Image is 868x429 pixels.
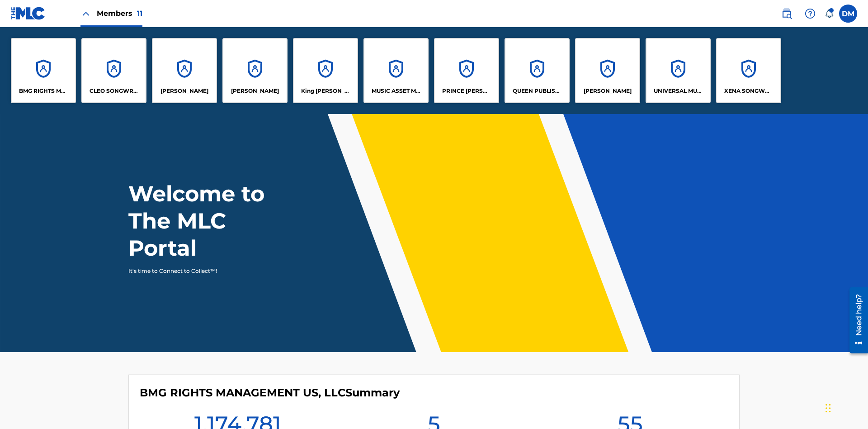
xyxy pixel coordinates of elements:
p: It's time to Connect to Collect™! [128,267,285,275]
p: EYAMA MCSINGER [231,87,279,95]
p: MUSIC ASSET MANAGEMENT (MAM) [372,87,421,95]
a: Accounts[PERSON_NAME] [152,38,217,103]
span: Members [97,8,142,19]
a: AccountsCLEO SONGWRITER [81,38,146,103]
p: ELVIS COSTELLO [160,87,208,95]
div: Notifications [825,9,834,18]
a: Accounts[PERSON_NAME] [575,38,640,103]
iframe: Resource Center [843,284,868,358]
a: Public Search [778,5,796,23]
p: QUEEN PUBLISHA [513,87,562,95]
span: 11 [137,9,142,18]
p: PRINCE MCTESTERSON [442,87,491,95]
p: King McTesterson [301,87,350,95]
img: search [781,8,792,19]
a: Accounts[PERSON_NAME] [222,38,288,103]
p: RONALD MCTESTERSON [584,87,632,95]
img: MLC Logo [11,7,46,20]
div: Drag [826,395,831,422]
div: User Menu [839,5,857,23]
p: UNIVERSAL MUSIC PUB GROUP [654,87,703,95]
a: AccountsBMG RIGHTS MANAGEMENT US, LLC [11,38,76,103]
h4: BMG RIGHTS MANAGEMENT US, LLC [140,386,400,400]
img: help [805,8,816,19]
p: BMG RIGHTS MANAGEMENT US, LLC [19,87,68,95]
iframe: Chat Widget [823,386,868,429]
h1: Welcome to The MLC Portal [128,180,297,262]
a: AccountsPRINCE [PERSON_NAME] [434,38,499,103]
p: XENA SONGWRITER [724,87,774,95]
img: Close [80,8,91,19]
div: Help [801,5,819,23]
a: AccountsQUEEN PUBLISHA [505,38,570,103]
a: AccountsKing [PERSON_NAME] [293,38,358,103]
p: CLEO SONGWRITER [90,87,139,95]
a: AccountsXENA SONGWRITER [716,38,781,103]
a: AccountsUNIVERSAL MUSIC PUB GROUP [646,38,711,103]
a: AccountsMUSIC ASSET MANAGEMENT (MAM) [363,38,429,103]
